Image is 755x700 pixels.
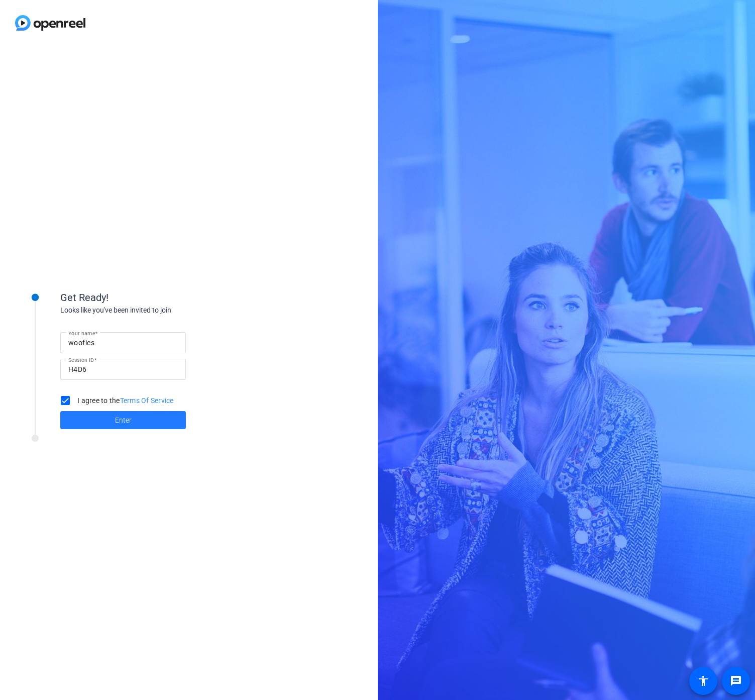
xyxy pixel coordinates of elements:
[60,305,261,316] div: Looks like you've been invited to join
[68,330,95,336] mat-label: Your name
[697,675,709,687] mat-icon: accessibility
[60,290,261,305] div: Get Ready!
[120,396,174,405] a: Terms Of Service
[730,675,742,687] mat-icon: message
[60,411,186,429] button: Enter
[115,415,132,426] span: Enter
[75,395,174,406] label: I agree to the
[68,357,94,363] mat-label: Session ID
